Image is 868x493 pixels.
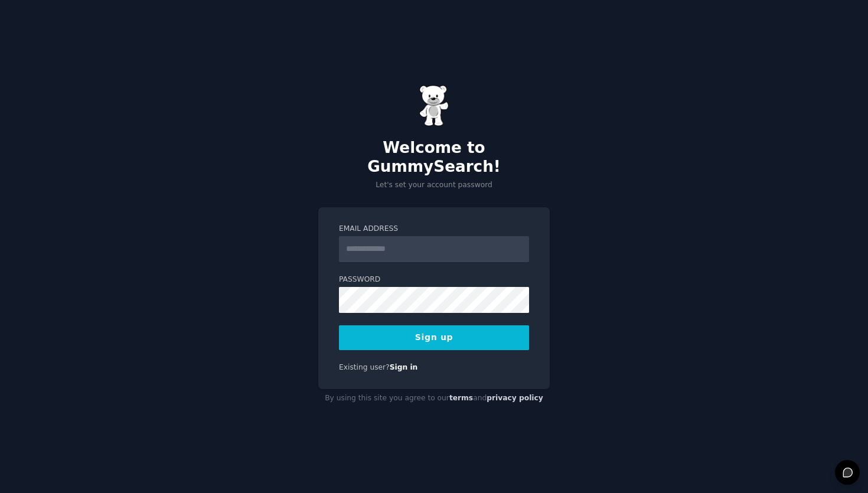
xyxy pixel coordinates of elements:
[419,85,449,126] img: Gummy Bear
[318,389,550,408] div: By using this site you agree to our and
[339,363,390,371] span: Existing user?
[339,275,529,285] label: Password
[449,394,473,402] a: terms
[318,139,550,176] h2: Welcome to GummySearch!
[390,363,418,371] a: Sign in
[318,180,550,191] p: Let's set your account password
[487,394,543,402] a: privacy policy
[339,224,529,234] label: Email Address
[339,325,529,350] button: Sign up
